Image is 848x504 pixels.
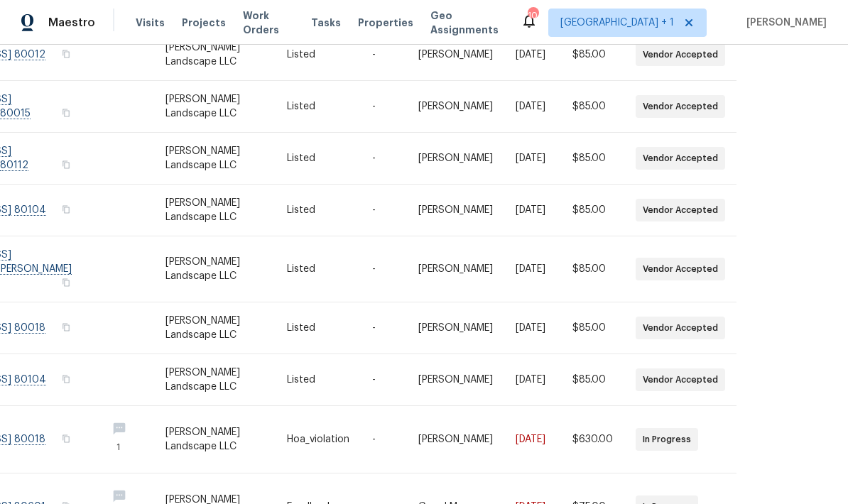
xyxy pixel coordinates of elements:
[407,406,504,473] td: [PERSON_NAME]
[182,16,226,30] span: Projects
[361,29,407,81] td: -
[276,29,361,81] td: Listed
[60,48,72,60] button: Copy Address
[407,302,504,354] td: [PERSON_NAME]
[361,236,407,302] td: -
[154,406,275,473] td: [PERSON_NAME] Landscape LLC
[311,18,341,28] span: Tasks
[60,321,72,334] button: Copy Address
[361,185,407,236] td: -
[276,133,361,185] td: Listed
[741,16,827,30] span: [PERSON_NAME]
[154,185,275,236] td: [PERSON_NAME] Landscape LLC
[48,16,95,30] span: Maestro
[60,373,72,385] button: Copy Address
[243,9,294,37] span: Work Orders
[560,16,674,30] span: [GEOGRAPHIC_DATA] + 1
[361,302,407,354] td: -
[361,406,407,473] td: -
[407,185,504,236] td: [PERSON_NAME]
[430,9,504,37] span: Geo Assignments
[276,406,361,473] td: Hoa_violation
[154,81,275,133] td: [PERSON_NAME] Landscape LLC
[154,354,275,406] td: [PERSON_NAME] Landscape LLC
[276,302,361,354] td: Listed
[60,276,72,289] button: Copy Address
[528,9,538,23] div: 10
[60,106,72,119] button: Copy Address
[358,16,413,30] span: Properties
[407,133,504,185] td: [PERSON_NAME]
[276,236,361,302] td: Listed
[154,302,275,354] td: [PERSON_NAME] Landscape LLC
[407,29,504,81] td: [PERSON_NAME]
[60,203,72,216] button: Copy Address
[154,236,275,302] td: [PERSON_NAME] Landscape LLC
[361,81,407,133] td: -
[60,432,72,445] button: Copy Address
[154,133,275,185] td: [PERSON_NAME] Landscape LLC
[407,236,504,302] td: [PERSON_NAME]
[136,16,165,30] span: Visits
[276,185,361,236] td: Listed
[276,354,361,406] td: Listed
[407,354,504,406] td: [PERSON_NAME]
[60,158,72,171] button: Copy Address
[154,29,275,81] td: [PERSON_NAME] Landscape LLC
[361,354,407,406] td: -
[407,81,504,133] td: [PERSON_NAME]
[361,133,407,185] td: -
[276,81,361,133] td: Listed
